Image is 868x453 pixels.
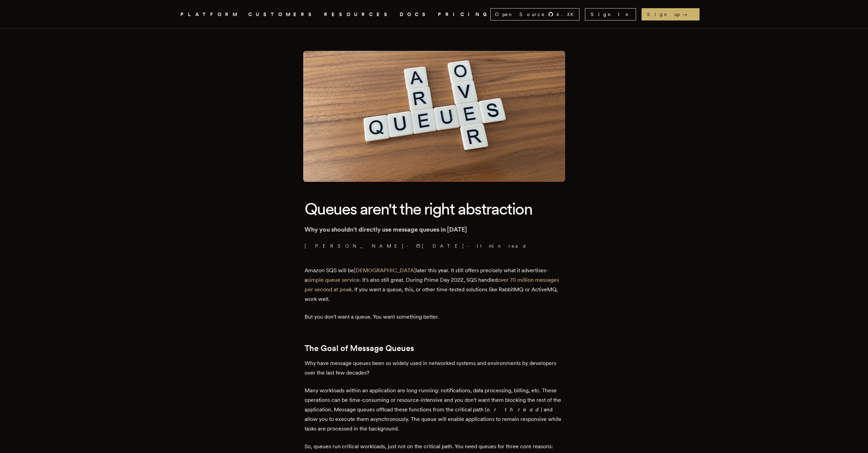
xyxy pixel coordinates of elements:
[324,10,392,19] button: RESOURCES
[305,344,564,353] h2: The Goal of Message Queues
[305,312,564,322] p: But you don't want a queue. You want something better.
[305,266,564,304] p: Amazon SQS will be later this year. It still offers precisely what it advertises-a . It's also st...
[438,10,490,19] a: PRICING
[180,10,240,19] button: PLATFORM
[305,225,564,234] p: Why you shouldn't directly use message queues in [DATE]
[400,10,430,19] a: DOCS
[682,11,694,18] span: →
[305,243,564,249] p: · ·
[416,243,465,249] span: [DATE]
[354,267,416,274] a: [DEMOGRAPHIC_DATA]
[585,8,636,20] a: Sign In
[556,11,578,18] span: 4.3 K
[305,243,404,249] a: [PERSON_NAME]
[305,198,564,219] h1: Queues aren't the right abstraction
[495,11,545,18] span: Open Source
[642,8,700,20] a: Sign up
[487,406,541,413] em: or thread
[476,243,527,249] span: 11 min read
[248,10,316,19] a: CUSTOMERS
[305,386,564,434] p: Many workloads within an application are long-running: notifications, data processing, billing, e...
[307,277,359,283] a: simple queue service
[305,359,564,378] p: Why have message queues been so widely used in networked systems and environments by developers o...
[305,442,564,451] p: So, queues run critical workloads, just not on the critical path. You need queues for three core ...
[303,51,565,182] img: Featured image for Queues aren't the right abstraction blog post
